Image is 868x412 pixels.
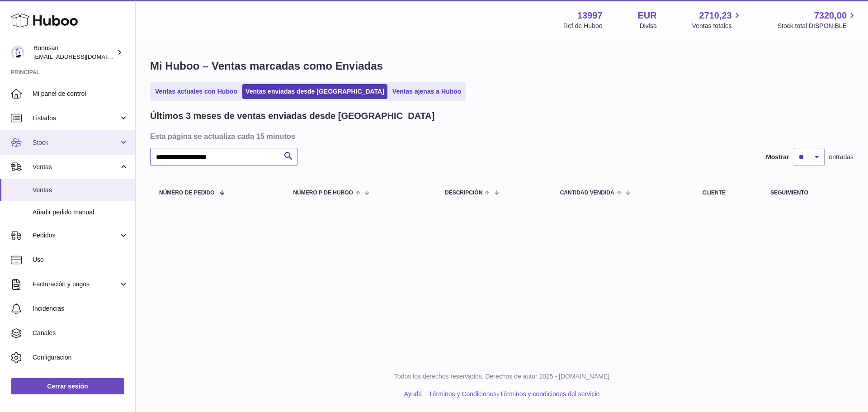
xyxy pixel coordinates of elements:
span: Uso [33,256,128,264]
span: 7320,00 [814,9,847,22]
span: Número de pedido [159,190,215,196]
span: Añadir pedido manual [33,208,128,217]
strong: EUR [638,9,657,22]
span: Ventas [33,186,128,194]
p: Todos los derechos reservados. Derechos de autor 2025 - [DOMAIN_NAME] [143,372,861,381]
div: Cliente [703,190,752,196]
a: Ayuda [404,390,422,398]
strong: 13997 [577,9,603,22]
span: Ventas [33,163,119,171]
div: Ref de Huboo [563,22,602,30]
a: 2710,23 Ventas totales [692,9,742,30]
span: número P de Huboo [293,190,353,196]
span: Facturación y pagos [33,280,119,289]
div: Seguimiento [770,190,844,196]
a: Términos y Condiciones [429,390,496,398]
span: entradas [829,153,854,161]
a: Cerrar sesión [11,378,124,394]
span: Ventas totales [692,22,742,30]
span: 2710,23 [699,9,731,22]
span: [EMAIL_ADDRESS][DOMAIN_NAME] [33,53,133,60]
h2: Últimos 3 meses de ventas enviadas desde [GEOGRAPHIC_DATA] [150,110,434,122]
span: Descripción [445,190,482,196]
span: Incidencias [33,304,128,313]
a: Ventas actuales con Huboo [152,84,241,99]
li: y [425,390,599,398]
span: Cantidad vendida [560,190,614,196]
a: Términos y condiciones del servicio [500,390,599,398]
span: Pedidos [33,231,119,240]
span: Listados [33,114,119,123]
label: Mostrar [766,153,789,161]
a: Ventas ajenas a Huboo [389,84,465,99]
img: internalAdmin-13997@internal.huboo.com [11,46,24,59]
span: Mi panel de control [33,90,128,98]
span: Stock total DISPONIBLE [778,22,857,30]
span: Stock [33,138,119,147]
span: Canales [33,329,128,337]
h3: Esta página se actualiza cada 15 minutos [150,131,851,141]
a: Ventas enviadas desde [GEOGRAPHIC_DATA] [242,84,387,99]
h1: Mi Huboo – Ventas marcadas como Enviadas [150,59,854,73]
div: Bonusan [33,44,115,61]
div: Divisa [640,22,657,30]
span: Configuración [33,353,128,362]
a: 7320,00 Stock total DISPONIBLE [778,9,857,30]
